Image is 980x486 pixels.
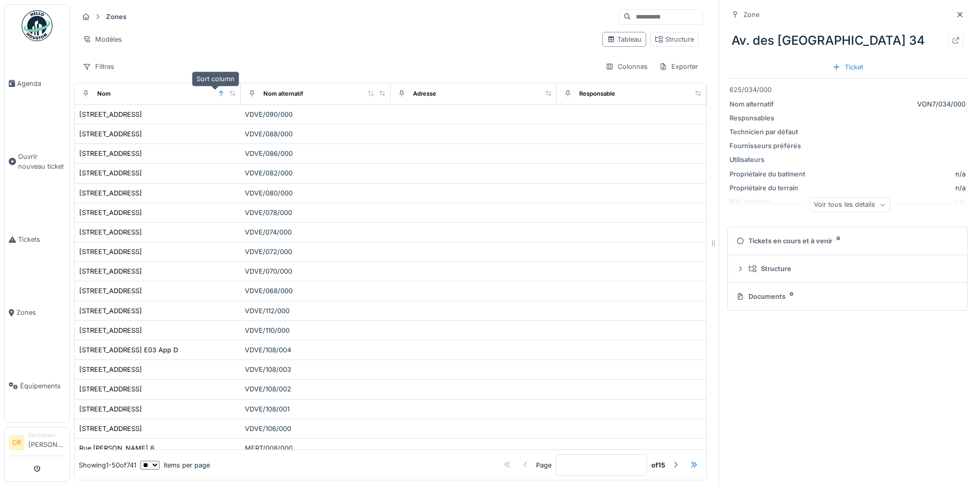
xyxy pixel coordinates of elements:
[5,120,69,203] a: Ouvrir nouveau ticket
[5,203,69,276] a: Tickets
[245,247,386,257] div: VDVE/072/000
[536,460,551,470] div: Page
[811,99,966,109] div: VON7/034/000
[245,404,386,414] div: VDVE/108/001
[732,231,963,250] summary: Tickets en cours et à venir0
[5,276,69,349] a: Zones
[245,326,386,335] div: VDVE/110/000
[5,349,69,422] a: Équipements
[245,110,386,119] div: VDVE/090/000
[17,79,65,88] span: Agenda
[828,60,867,74] div: Ticket
[729,141,807,151] div: Fournisseurs préférés
[607,34,642,44] div: Tableau
[245,306,386,316] div: VDVE/112/000
[809,197,890,212] div: Voir tous les détails
[79,110,142,119] div: [STREET_ADDRESS]
[79,149,142,158] div: [STREET_ADDRESS]
[732,287,963,306] summary: Documents0
[749,264,955,274] div: Structure
[413,89,436,98] div: Adresse
[79,345,178,355] div: [STREET_ADDRESS] E03 App D
[245,365,386,374] div: VDVE/108/003
[736,236,955,246] div: Tickets en cours et à venir
[729,169,807,179] div: Propriétaire du batiment
[79,326,142,335] div: [STREET_ADDRESS]
[245,266,386,276] div: VDVE/070/000
[28,431,65,439] div: Technicien
[20,381,65,391] span: Équipements
[729,99,807,109] div: Nom alternatif
[245,168,386,178] div: VDVE/082/000
[729,85,966,95] div: 625/034/000
[732,259,963,278] summary: Structure
[811,183,966,193] div: n/a
[727,27,968,54] div: Av. des [GEOGRAPHIC_DATA] 34
[955,169,966,179] div: n/a
[579,89,615,98] div: Responsable
[97,89,111,98] div: Nom
[729,155,807,165] div: Utilisateurs
[245,208,386,218] div: VDVE/078/000
[79,365,142,374] div: [STREET_ADDRESS]
[263,89,303,98] div: Nom alternatif
[79,247,142,257] div: [STREET_ADDRESS]
[245,129,386,139] div: VDVE/088/000
[22,10,52,41] img: Badge_color-CXgf-gQk.svg
[245,384,386,394] div: VDVE/108/002
[245,227,386,237] div: VDVE/074/000
[601,59,652,74] div: Colonnes
[79,286,142,296] div: [STREET_ADDRESS]
[651,460,665,470] strong: of 15
[78,59,119,74] div: Filtres
[16,308,65,317] span: Zones
[245,149,386,158] div: VDVE/086/000
[79,129,142,139] div: [STREET_ADDRESS]
[79,404,142,414] div: [STREET_ADDRESS]
[79,168,142,178] div: [STREET_ADDRESS]
[245,345,386,355] div: VDVE/108/004
[18,152,65,171] span: Ouvrir nouveau ticket
[192,71,239,86] div: Sort column
[79,227,142,237] div: [STREET_ADDRESS]
[79,266,142,276] div: [STREET_ADDRESS]
[729,127,807,137] div: Technicien par défaut
[9,431,65,456] a: DR Technicien[PERSON_NAME]
[9,435,24,451] li: DR
[729,183,807,193] div: Propriétaire du terrain
[79,384,142,394] div: [STREET_ADDRESS]
[140,460,210,470] div: items per page
[245,188,386,198] div: VDVE/080/000
[79,460,136,470] div: Showing 1 - 50 of 741
[5,47,69,120] a: Agenda
[28,431,65,454] li: [PERSON_NAME]
[245,424,386,434] div: VDVE/106/000
[743,10,759,20] div: Zone
[245,443,386,453] div: MERT/008/000
[79,443,154,453] div: Rue [PERSON_NAME] 8
[102,12,131,22] strong: Zones
[245,286,386,296] div: VDVE/068/000
[79,208,142,218] div: [STREET_ADDRESS]
[18,235,65,244] span: Tickets
[79,306,142,316] div: [STREET_ADDRESS]
[78,32,127,47] div: Modèles
[729,113,807,123] div: Responsables
[654,59,703,74] div: Exporter
[79,424,142,434] div: [STREET_ADDRESS]
[736,292,955,301] div: Documents
[79,188,142,198] div: [STREET_ADDRESS]
[655,34,694,44] div: Structure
